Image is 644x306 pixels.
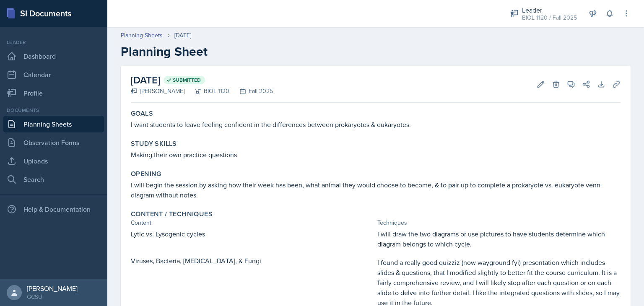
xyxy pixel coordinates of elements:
p: Making their own practice questions [131,150,621,160]
label: Content / Techniques [131,210,213,218]
a: Planning Sheets [3,116,104,132]
a: Search [3,171,104,188]
div: Documents [3,106,104,114]
div: BIOL 1120 [184,87,229,96]
p: I will draw the two diagrams or use pictures to have students determine which diagram belongs to ... [377,229,621,249]
div: GCSU [27,293,78,301]
div: Fall 2025 [229,87,273,96]
p: Viruses, Bacteria, [MEDICAL_DATA], & Fungi [131,256,374,266]
a: Observation Forms [3,134,104,151]
label: Goals [131,109,153,118]
a: Calendar [3,66,104,83]
p: Lytic vs. Lysogenic cycles [131,229,374,239]
div: Content [131,218,374,227]
div: Leader [522,5,577,15]
h2: Planning Sheet [121,44,631,59]
span: Submitted [173,77,201,83]
div: [PERSON_NAME] [131,87,184,96]
a: Uploads [3,153,104,169]
h2: [DATE] [131,73,273,88]
div: Leader [3,39,104,46]
div: [PERSON_NAME] [27,284,78,293]
label: Study Skills [131,140,177,148]
label: Opening [131,170,161,178]
p: I want students to leave feeling confident in the differences between prokaryotes & eukaryotes. [131,119,621,130]
a: Planning Sheets [121,31,163,40]
a: Dashboard [3,48,104,65]
p: I will begin the session by asking how their week has been, what animal they would choose to beco... [131,180,621,200]
div: [DATE] [174,31,191,40]
a: Profile [3,85,104,101]
div: BIOL 1120 / Fall 2025 [522,13,577,22]
div: Techniques [377,218,621,227]
div: Help & Documentation [3,201,104,218]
